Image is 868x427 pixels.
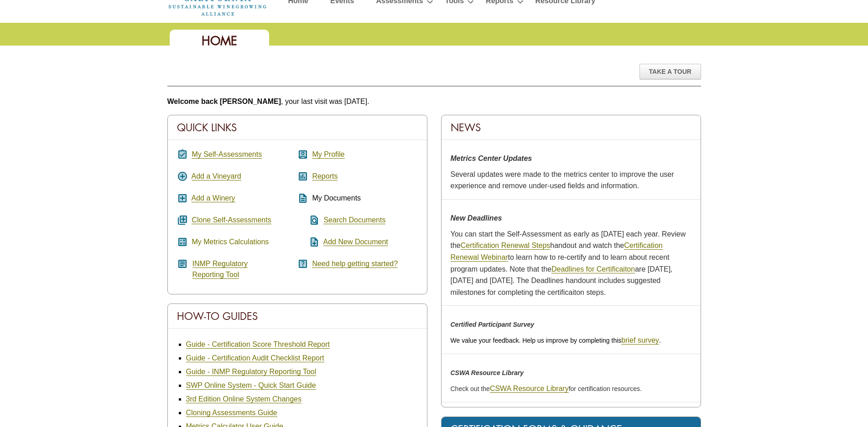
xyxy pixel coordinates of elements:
[177,215,188,226] i: queue
[167,98,281,105] b: Welcome back [PERSON_NAME]
[297,237,320,247] i: note_add
[186,395,301,403] a: 3rd Edition Online System Changes
[177,258,188,269] i: article
[461,242,551,250] a: Certification Renewal Steps
[312,150,344,159] a: My Profile
[202,33,237,49] span: Home
[451,228,691,298] p: You can start the Self-Assessment as early as [DATE] each year. Review the handout and watch the ...
[297,171,308,182] i: assessment
[177,237,188,247] i: calculate
[297,149,308,160] i: account_box
[186,368,317,376] a: Guide - INMP Regulatory Reporting Tool
[192,238,269,246] a: My Metrics Calculations
[451,337,661,344] span: We value your feedback. Help us improve by completing this .
[167,96,701,108] p: , your last visit was [DATE].
[451,242,663,262] a: Certification Renewal Webinar
[186,340,330,349] a: Guide - Certification Score Threshold Report
[192,172,241,180] a: Add a Vineyard
[639,64,701,79] div: Take A Tour
[451,170,674,190] span: Several updates were made to the metrics center to improve the user experience and remove under-u...
[168,115,427,140] div: Quick Links
[177,171,188,182] i: add_circle
[192,216,271,224] a: Clone Self-Assessments
[490,385,569,393] a: CSWA Resource Library
[451,214,502,222] strong: New Deadlines
[168,304,427,329] div: How-To Guides
[297,193,308,204] i: description
[297,215,320,226] i: find_in_page
[323,238,388,246] a: Add New Document
[551,265,635,273] a: Deadlines for Certificaiton
[312,260,398,268] a: Need help getting started?
[177,193,188,204] i: add_box
[192,194,235,202] a: Add a Winery
[186,381,316,390] a: SWP Online System - Quick Start Guide
[186,409,277,417] a: Cloning Assessments Guide
[312,172,338,180] a: Reports
[312,194,361,202] span: My Documents
[442,115,701,140] div: News
[621,336,659,345] a: brief survey
[192,260,248,279] a: INMP RegulatoryReporting Tool
[451,385,642,392] span: Check out the for certification resources.
[186,354,324,362] a: Guide - Certification Audit Checklist Report
[192,150,262,159] a: My Self-Assessments
[451,369,524,376] em: CSWA Resource Library
[451,154,532,162] strong: Metrics Center Updates
[323,216,385,224] a: Search Documents
[451,321,535,328] em: Certified Participant Survey
[177,149,188,160] i: assignment_turned_in
[297,258,308,269] i: help_center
